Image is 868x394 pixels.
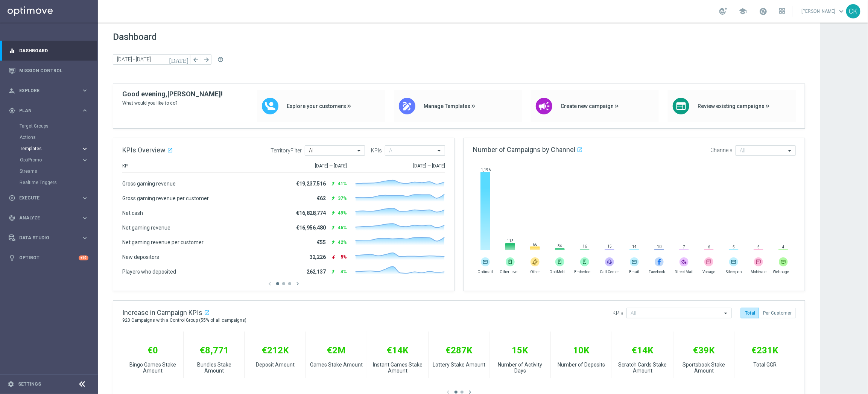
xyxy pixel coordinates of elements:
[20,180,78,186] a: Realtime Triggers
[9,248,88,268] div: Optibot
[20,132,97,143] div: Actions
[9,107,81,114] div: Plan
[9,214,15,221] i: track_changes
[9,41,88,61] div: Dashboard
[19,41,88,61] a: Dashboard
[8,255,89,261] button: lightbulb Optibot +10
[20,168,78,174] a: Streams
[20,154,97,166] div: OptiPromo
[8,215,89,221] button: track_changes Analyze keyboard_arrow_right
[81,107,88,114] i: keyboard_arrow_right
[81,87,88,94] i: keyboard_arrow_right
[9,214,81,221] div: Analyze
[846,4,860,18] div: CK
[20,146,74,151] span: Templates
[20,177,97,188] div: Realtime Triggers
[837,7,845,15] span: keyboard_arrow_down
[8,195,89,201] button: play_circle_outline Execute keyboard_arrow_right
[19,216,81,220] span: Analyze
[19,248,79,268] a: Optibot
[9,234,81,241] div: Data Studio
[19,236,81,240] span: Data Studio
[20,123,78,129] a: Target Groups
[8,108,89,114] button: gps_fixed Plan keyboard_arrow_right
[81,234,88,242] i: keyboard_arrow_right
[19,108,81,113] span: Plan
[18,382,41,386] a: Settings
[8,48,89,54] button: equalizer Dashboard
[9,87,15,94] i: person_search
[81,157,88,164] i: keyboard_arrow_right
[20,166,97,177] div: Streams
[20,120,97,132] div: Target Groups
[9,254,15,261] i: lightbulb
[9,87,81,94] div: Explore
[19,196,81,200] span: Execute
[81,145,88,152] i: keyboard_arrow_right
[19,88,81,93] span: Explore
[20,157,89,163] button: OptiPromo keyboard_arrow_right
[20,143,97,154] div: Templates
[9,195,15,201] i: play_circle_outline
[20,146,81,151] div: Templates
[9,107,15,114] i: gps_fixed
[8,88,89,94] button: person_search Explore keyboard_arrow_right
[8,235,89,241] button: Data Studio keyboard_arrow_right
[81,195,88,202] i: keyboard_arrow_right
[81,214,88,222] i: keyboard_arrow_right
[8,68,89,74] button: Mission Control
[20,146,89,152] button: Templates keyboard_arrow_right
[79,256,88,260] div: +10
[20,158,74,162] span: OptiPromo
[9,195,81,201] div: Execute
[9,47,15,54] i: equalizer
[9,61,88,81] div: Mission Control
[739,7,747,15] span: school
[19,61,88,81] a: Mission Control
[20,134,78,140] a: Actions
[8,381,14,388] i: settings
[20,158,81,162] div: OptiPromo
[801,6,846,17] a: [PERSON_NAME]keyboard_arrow_down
